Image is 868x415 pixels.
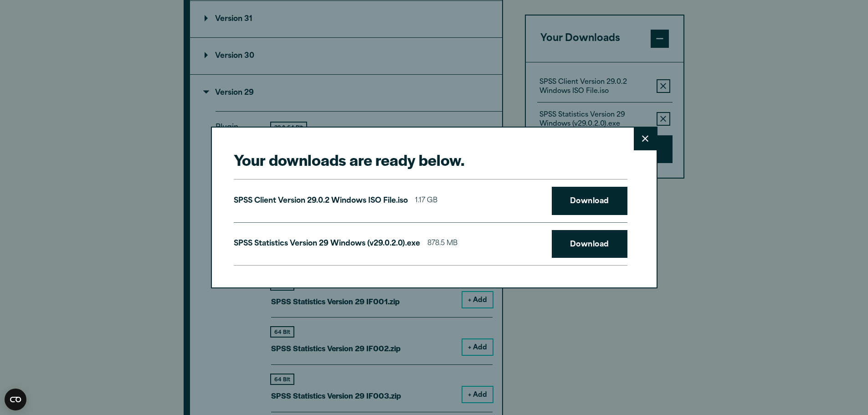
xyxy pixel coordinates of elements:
[552,230,627,258] a: Download
[234,237,420,251] p: SPSS Statistics Version 29 Windows (v29.0.2.0).exe
[234,149,627,170] h2: Your downloads are ready below.
[234,195,408,208] p: SPSS Client Version 29.0.2 Windows ISO File.iso
[415,195,437,208] span: 1.17 GB
[427,237,457,251] span: 878.5 MB
[5,389,26,410] button: Open CMP widget
[552,187,627,215] a: Download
